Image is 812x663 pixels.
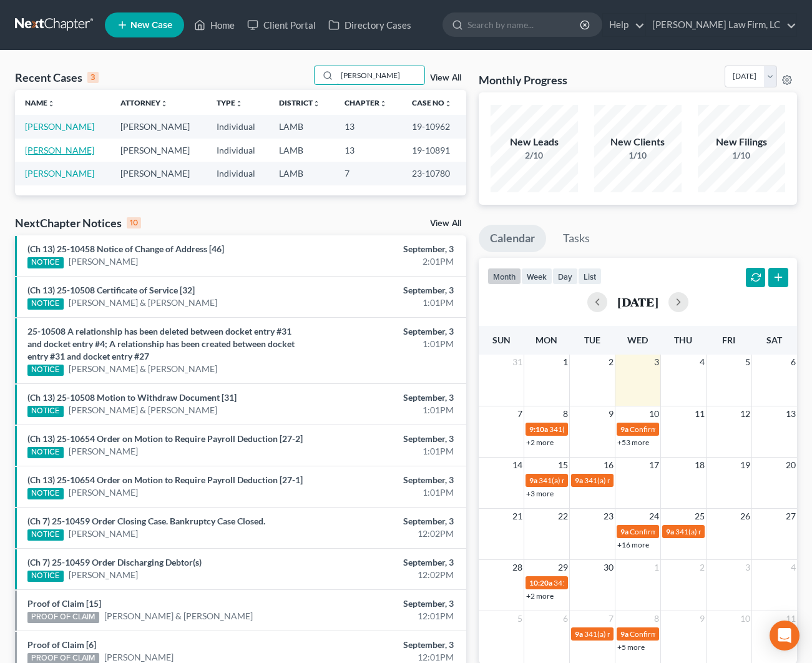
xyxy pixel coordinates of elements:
[430,74,461,82] a: View All
[790,560,797,575] span: 4
[607,355,615,370] span: 2
[739,406,751,421] span: 12
[27,243,224,254] a: (Ch 13) 25-10458 Notice of Change of Address [46]
[27,365,64,376] div: NOTICE
[15,70,99,85] div: Recent Cases
[584,629,705,639] span: 341(a) meeting for [PERSON_NAME]
[320,391,453,404] div: September, 3
[630,527,771,536] span: Confirmation hearing for [PERSON_NAME]
[698,611,706,626] span: 9
[584,335,600,345] span: Tue
[322,14,418,36] a: Directory Cases
[402,162,466,185] td: 23-10780
[335,139,401,162] td: 13
[648,458,660,473] span: 17
[69,255,138,268] a: [PERSON_NAME]
[110,162,206,185] td: [PERSON_NAME]
[739,509,751,524] span: 26
[320,515,453,528] div: September, 3
[69,569,138,581] a: [PERSON_NAME]
[335,162,401,185] td: 7
[744,560,751,575] span: 3
[526,489,554,498] a: +3 more
[511,355,524,370] span: 31
[511,509,524,524] span: 21
[279,98,320,107] a: Districtunfold_more
[594,135,682,149] div: New Clients
[575,476,583,485] span: 9a
[739,458,751,473] span: 19
[785,611,797,626] span: 11
[337,66,424,84] input: Search by name...
[320,243,453,255] div: September, 3
[110,139,206,162] td: [PERSON_NAME]
[207,115,270,138] td: Individual
[785,458,797,473] span: 20
[444,100,452,107] i: unfold_more
[552,268,578,285] button: day
[607,406,615,421] span: 9
[313,100,320,107] i: unfold_more
[320,297,453,309] div: 1:01PM
[87,72,99,83] div: 3
[402,139,466,162] td: 19-10891
[27,488,64,499] div: NOTICE
[320,433,453,445] div: September, 3
[549,425,670,434] span: 341(a) meeting for [PERSON_NAME]
[620,527,629,536] span: 9a
[69,445,138,458] a: [PERSON_NAME]
[27,447,64,458] div: NOTICE
[27,571,64,582] div: NOTICE
[674,335,692,345] span: Thu
[110,115,206,138] td: [PERSON_NAME]
[653,355,660,370] span: 3
[693,458,706,473] span: 18
[27,612,99,623] div: PROOF OF CLAIM
[269,139,335,162] td: LAMB
[320,445,453,458] div: 1:01PM
[693,406,706,421] span: 11
[120,98,168,107] a: Attorneyunfold_more
[562,406,569,421] span: 8
[653,611,660,626] span: 8
[766,335,782,345] span: Sat
[617,438,649,447] a: +53 more
[557,458,569,473] span: 15
[27,326,295,361] a: 25-10508 A relationship has been deleted between docket entry #31 and docket entry #4; A relation...
[693,509,706,524] span: 25
[491,135,578,149] div: New Leads
[320,486,453,499] div: 1:01PM
[27,406,64,417] div: NOTICE
[27,516,265,526] a: (Ch 7) 25-10459 Order Closing Case. Bankruptcy Case Closed.
[562,355,569,370] span: 1
[666,527,674,536] span: 9a
[25,168,94,179] a: [PERSON_NAME]
[539,476,659,485] span: 341(a) meeting for [PERSON_NAME]
[69,297,217,309] a: [PERSON_NAME] & [PERSON_NAME]
[562,611,569,626] span: 6
[320,597,453,610] div: September, 3
[27,529,64,541] div: NOTICE
[648,406,660,421] span: 10
[402,115,466,138] td: 19-10962
[47,100,55,107] i: unfold_more
[269,115,335,138] td: LAMB
[529,425,548,434] span: 9:10a
[594,149,682,162] div: 1/10
[602,560,615,575] span: 30
[648,509,660,524] span: 24
[27,257,64,268] div: NOTICE
[526,591,554,601] a: +2 more
[320,474,453,486] div: September, 3
[516,406,524,421] span: 7
[646,14,796,36] a: [PERSON_NAME] Law Firm, LC
[320,610,453,622] div: 12:01PM
[27,392,237,403] a: (Ch 13) 25-10508 Motion to Withdraw Document [31]
[627,335,648,345] span: Wed
[602,458,615,473] span: 16
[25,98,55,107] a: Nameunfold_more
[557,560,569,575] span: 29
[320,404,453,416] div: 1:01PM
[217,98,243,107] a: Typeunfold_more
[320,556,453,569] div: September, 3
